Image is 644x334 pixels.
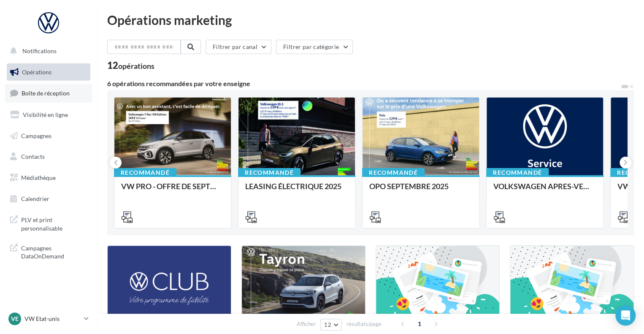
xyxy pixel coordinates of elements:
div: 12 [107,61,154,70]
span: Calendrier [21,195,49,202]
span: 12 [324,321,331,328]
div: VW PRO - OFFRE DE SEPTEMBRE 25 [121,182,224,199]
button: 12 [320,319,342,331]
button: Filtrer par catégorie [276,40,353,54]
div: Recommandé [362,168,425,177]
a: VE VW Etat-unis [7,311,90,327]
button: Filtrer par canal [206,40,271,54]
div: Recommandé [486,168,549,177]
div: OPO SEPTEMBRE 2025 [369,182,472,199]
span: Campagnes DataOnDemand [21,242,87,261]
span: Opérations [22,68,51,76]
div: 6 opérations recommandées par votre enseigne [107,80,620,87]
div: VOLKSWAGEN APRES-VENTE [493,182,596,199]
a: Médiathèque [5,169,92,187]
a: Boîte de réception [5,84,92,102]
span: PLV et print personnalisable [21,214,87,232]
div: opérations [118,62,154,70]
p: VW Etat-unis [24,315,81,323]
span: Contacts [21,153,45,160]
div: Opérations marketing [107,14,634,26]
span: Campagnes [21,132,51,139]
span: résultats/page [346,320,382,328]
div: Open Intercom Messenger [615,305,636,326]
div: Recommandé [114,168,176,177]
a: Visibilité en ligne [5,106,92,124]
a: Contacts [5,148,92,166]
span: Afficher [297,320,316,328]
span: Médiathèque [21,174,56,181]
span: 1 [413,317,426,331]
span: Notifications [22,47,57,54]
button: Notifications [5,42,89,60]
a: Campagnes DataOnDemand [5,239,92,264]
a: Opérations [5,63,92,81]
a: PLV et print personnalisable [5,211,92,236]
div: Recommandé [238,168,300,177]
a: Calendrier [5,190,92,208]
span: VE [11,315,19,323]
a: Campagnes [5,127,92,145]
span: Boîte de réception [22,90,70,97]
div: LEASING ÉLECTRIQUE 2025 [245,182,348,199]
span: Visibilité en ligne [23,111,68,118]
